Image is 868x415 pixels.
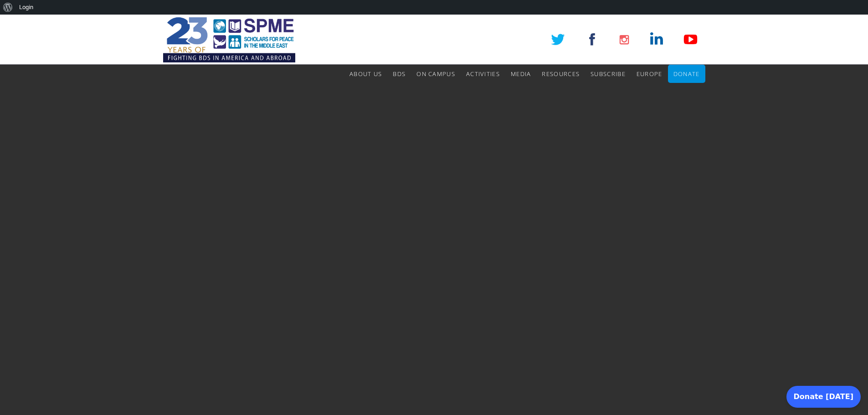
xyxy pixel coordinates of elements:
[673,65,700,83] a: Donate
[673,70,700,78] span: Donate
[591,70,626,78] span: Subscribe
[163,15,295,65] img: SPME
[416,70,455,78] span: On Campus
[393,65,406,83] a: BDS
[637,65,663,83] a: Europe
[349,70,382,78] span: About Us
[466,65,500,83] a: Activities
[416,65,455,83] a: On Campus
[542,70,580,78] span: Resources
[511,65,531,83] a: Media
[637,70,663,78] span: Europe
[349,65,382,83] a: About Us
[591,65,626,83] a: Subscribe
[393,70,406,78] span: BDS
[466,70,500,78] span: Activities
[511,70,531,78] span: Media
[542,65,580,83] a: Resources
